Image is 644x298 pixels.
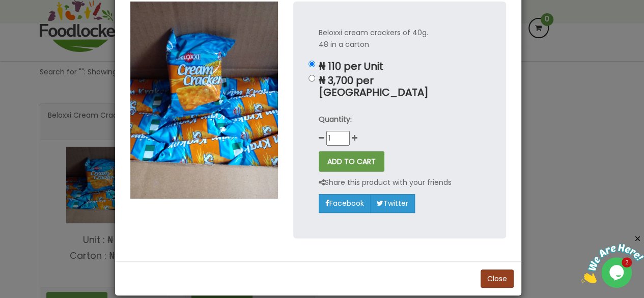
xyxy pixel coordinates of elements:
[319,177,452,188] p: Share this product with your friends
[319,194,371,212] a: Facebook
[319,114,352,124] strong: Quantity:
[581,234,644,283] iframe: chat widget
[370,194,415,212] a: Twitter
[309,75,315,82] input: ₦ 3,700 per [GEOGRAPHIC_DATA]
[319,151,384,172] button: ADD TO CART
[130,2,278,199] img: Beloxxi Cream Crackers 40g
[319,75,481,98] p: ₦ 3,700 per [GEOGRAPHIC_DATA]
[481,269,514,288] button: Close
[319,61,481,72] p: ₦ 110 per Unit
[319,27,481,50] p: Beloxxi cream crackers of 40g. 48 in a carton
[309,61,315,67] input: ₦ 110 per Unit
